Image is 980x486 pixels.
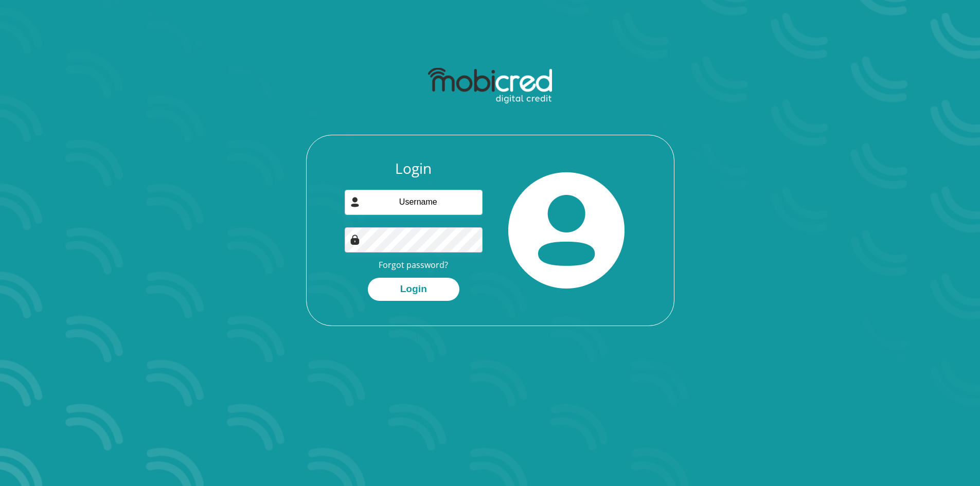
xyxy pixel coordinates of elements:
input: Username [345,190,483,215]
img: user-icon image [350,197,360,207]
button: Login [368,278,459,301]
a: Forgot password? [379,259,448,271]
img: mobicred logo [428,68,552,104]
img: Image [350,235,360,245]
h3: Login [345,160,483,177]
